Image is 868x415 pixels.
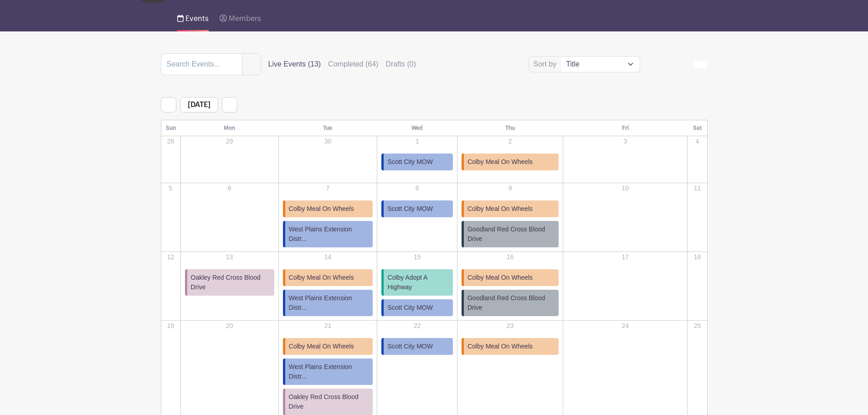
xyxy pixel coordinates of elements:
a: Members [220,2,261,31]
span: Events [185,15,209,22]
a: Colby Meal On Wheels [462,200,559,217]
p: 28 [162,137,180,146]
p: 30 [279,137,377,146]
span: Colby Meal On Wheels [289,204,354,214]
span: Colby Meal On Wheels [467,204,533,214]
span: Goodland Red Cross Blood Drive [467,225,555,244]
span: Colby Meal On Wheels [467,273,533,282]
a: Scott City MOW [381,299,453,316]
p: 15 [378,252,457,262]
a: Colby Adopt A Highway [381,269,453,296]
span: Colby Meal On Wheels [289,273,354,282]
p: 18 [688,252,706,262]
div: order and view [662,61,708,68]
a: Scott City MOW [381,200,453,217]
p: 5 [162,184,180,193]
p: 12 [162,252,180,262]
a: Scott City MOW [381,338,453,355]
span: Colby Adopt A Highway [387,273,449,292]
p: 8 [378,184,457,193]
p: 21 [279,321,377,331]
span: Members [229,15,261,22]
label: Live Events (13) [268,59,321,70]
p: 29 [181,137,278,146]
label: Completed (64) [328,59,378,70]
span: Goodland Red Cross Blood Drive [467,293,555,313]
div: filters [268,59,424,70]
a: Colby Meal On Wheels [462,154,559,170]
a: Goodland Red Cross Blood Drive [462,221,559,247]
p: 23 [458,321,562,331]
a: Oakley Red Cross Blood Drive [283,389,373,415]
p: 4 [688,137,706,146]
span: West Plains Extension Distr... [289,225,370,244]
span: Colby Meal On Wheels [467,157,533,167]
p: 16 [458,252,562,262]
th: Sun [161,120,180,136]
a: Colby Meal On Wheels [462,338,559,355]
span: West Plains Extension Distr... [289,293,370,313]
p: 14 [279,252,377,262]
span: Oakley Red Cross Blood Drive [191,273,271,292]
p: 3 [564,137,687,146]
input: Search Events... [161,53,242,75]
th: Mon [180,120,278,136]
span: Colby Meal On Wheels [467,342,533,351]
p: 11 [688,184,706,193]
span: Oakley Red Cross Blood Drive [289,392,370,411]
th: Fri [563,120,688,136]
span: West Plains Extension Distr... [289,362,370,381]
p: 17 [564,252,687,262]
a: Oakley Red Cross Blood Drive [185,269,274,296]
span: Colby Meal On Wheels [289,342,354,351]
p: 1 [378,137,457,146]
p: 9 [458,184,562,193]
a: West Plains Extension Distr... [283,290,373,316]
p: 7 [279,184,377,193]
th: Sat [688,120,707,136]
a: Colby Meal On Wheels [283,269,373,286]
p: 25 [688,321,706,331]
a: Events [177,2,209,31]
a: Colby Meal On Wheels [283,200,373,217]
a: Colby Meal On Wheels [283,338,373,355]
span: Scott City MOW [387,342,433,351]
span: [DATE] [180,97,218,113]
span: Scott City MOW [387,303,433,313]
label: Drafts (0) [385,59,416,70]
a: Scott City MOW [381,154,453,170]
p: 22 [378,321,457,331]
label: Sort by [534,59,560,70]
p: 24 [564,321,687,331]
span: Scott City MOW [387,157,433,167]
a: West Plains Extension Distr... [283,221,373,247]
a: Colby Meal On Wheels [462,269,559,286]
a: Goodland Red Cross Blood Drive [462,290,559,316]
p: 2 [458,137,562,146]
p: 13 [181,252,278,262]
th: Thu [457,120,563,136]
span: Scott City MOW [387,204,433,214]
th: Wed [377,120,457,136]
a: West Plains Extension Distr... [283,359,373,385]
p: 6 [181,184,278,193]
p: 10 [564,184,687,193]
th: Tue [278,120,377,136]
p: 20 [181,321,278,331]
p: 19 [162,321,180,331]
